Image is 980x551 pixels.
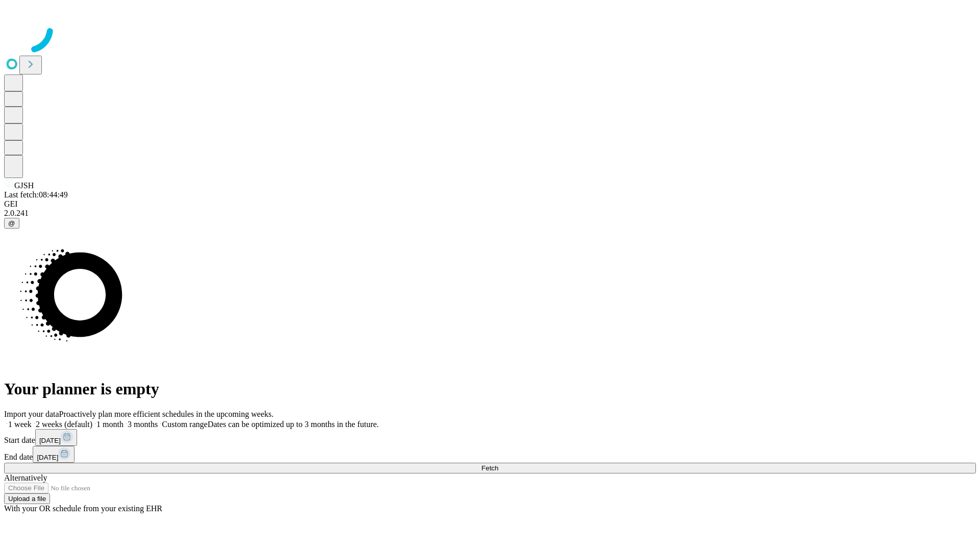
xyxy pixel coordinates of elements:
[4,504,162,513] span: With your OR schedule from your existing EHR
[4,209,976,218] div: 2.0.241
[4,218,19,229] button: @
[481,464,498,472] span: Fetch
[128,420,158,429] span: 3 months
[4,380,976,398] h1: Your planner is empty
[37,454,58,461] span: [DATE]
[14,181,34,190] span: GJSH
[8,219,15,227] span: @
[35,429,77,446] button: [DATE]
[4,473,47,482] span: Alternatively
[4,493,50,504] button: Upload a file
[4,463,976,473] button: Fetch
[36,420,92,429] span: 2 weeks (default)
[4,410,59,418] span: Import your data
[4,190,68,199] span: Last fetch: 08:44:49
[33,446,75,463] button: [DATE]
[39,437,61,444] span: [DATE]
[162,420,207,429] span: Custom range
[208,420,379,429] span: Dates can be optimized up to 3 months in the future.
[4,429,976,446] div: Start date
[96,420,124,429] span: 1 month
[4,446,976,463] div: End date
[8,420,32,429] span: 1 week
[59,410,274,418] span: Proactively plan more efficient schedules in the upcoming weeks.
[4,199,976,209] div: GEI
